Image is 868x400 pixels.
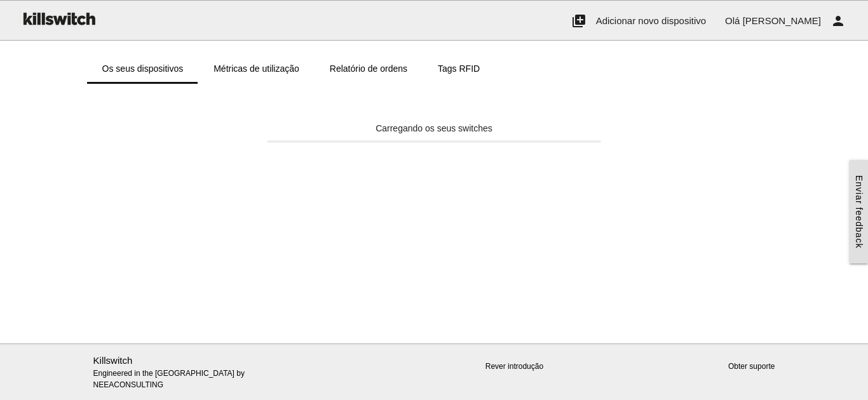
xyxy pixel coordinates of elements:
[743,15,821,26] span: [PERSON_NAME]
[850,160,868,263] a: Enviar feedback
[93,354,312,391] p: Engineered in the [GEOGRAPHIC_DATA] by NEEACONSULTING
[596,15,706,26] span: Adicionar novo dispositivo
[571,1,587,41] i: add_to_photos
[423,53,495,84] a: Tags RFID
[728,362,775,371] a: Obter suporte
[485,362,543,371] a: Rever introdução
[725,15,740,26] span: Olá
[315,53,423,84] a: Relatório de ordens
[198,53,315,84] a: Métricas de utilização
[19,1,98,36] img: ks-logo-black-160-b.png
[267,122,601,135] div: Carregando os seus switches
[831,1,846,41] i: person
[93,355,133,366] a: Killswitch
[87,53,199,84] a: Os seus dispositivos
